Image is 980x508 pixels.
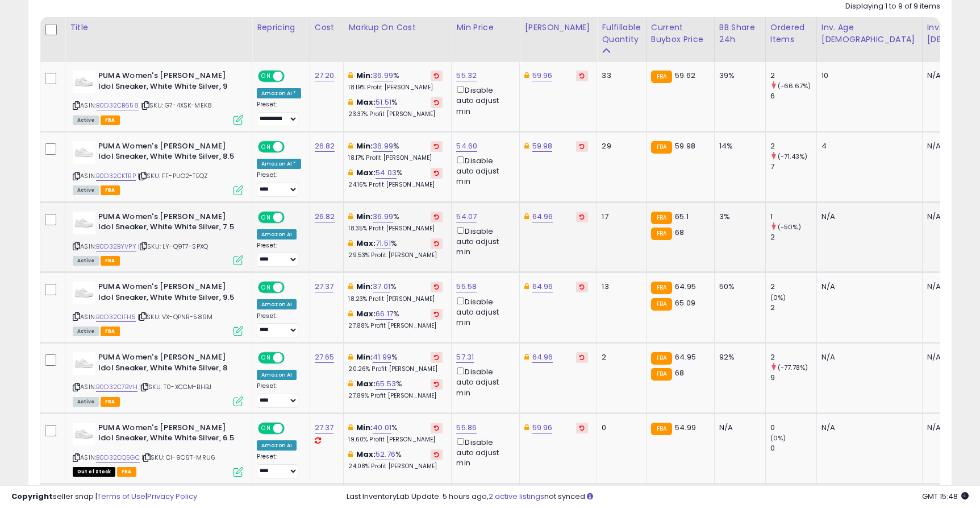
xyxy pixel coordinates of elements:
[344,17,452,62] th: The percentage added to the cost of goods (COGS) that forms the calculator for Min & Max prices.
[283,423,301,433] span: OFF
[376,378,396,390] a: 65.53
[356,211,373,222] b: Min:
[73,282,243,334] div: ASIN:
[356,141,373,151] b: Min:
[602,212,637,222] div: 17
[376,167,397,179] a: 54.03
[456,154,511,187] div: Disable auto adjust min
[315,211,335,222] a: 26.82
[257,242,301,267] div: Preset:
[651,298,672,311] small: FBA
[259,142,273,151] span: ON
[257,299,297,309] div: Amazon AI
[376,308,393,320] a: 66.17
[11,491,53,502] strong: Copyright
[456,295,511,328] div: Disable auto adjust min
[315,22,339,34] div: Cost
[315,422,334,433] a: 27.37
[257,312,301,338] div: Preset:
[651,22,710,46] div: Current Buybox Price
[651,282,672,294] small: FBA
[456,70,477,81] a: 55.32
[675,227,684,238] span: 68
[651,228,672,240] small: FBA
[73,423,95,445] img: 31nzhkLLBIL._SL40_.jpg
[101,185,120,195] span: FBA
[356,281,373,292] b: Min:
[348,423,443,444] div: %
[101,256,120,266] span: FBA
[283,142,301,151] span: OFF
[73,212,95,234] img: 31nzhkLLBIL._SL40_.jpg
[356,167,376,178] b: Max:
[70,22,247,34] div: Title
[770,293,786,302] small: (0%)
[651,212,672,224] small: FBA
[651,71,672,83] small: FBA
[11,492,197,502] div: seller snap | |
[602,423,637,433] div: 0
[356,449,376,460] b: Max:
[675,298,695,308] span: 65.09
[348,110,443,118] p: 23.37% Profit [PERSON_NAME]
[778,222,801,232] small: (-50%)
[98,423,236,447] b: PUMA Women's [PERSON_NAME] Idol Sneaker, White White Silver, 6.5
[821,282,914,292] div: N/A
[456,281,477,292] a: 55.58
[348,449,443,470] div: %
[98,141,236,165] b: PUMA Women's [PERSON_NAME] Idol Sneaker, White White Silver, 8.5
[257,159,301,169] div: Amazon AI *
[356,308,376,319] b: Max:
[283,283,301,292] span: OFF
[73,327,99,336] span: All listings currently available for purchase on Amazon
[259,423,273,433] span: ON
[348,295,443,303] p: 18.23% Profit [PERSON_NAME]
[259,283,273,292] span: ON
[376,238,391,249] a: 71.51
[348,181,443,189] p: 24.16% Profit [PERSON_NAME]
[821,423,914,433] div: N/A
[651,368,672,381] small: FBA
[651,352,672,365] small: FBA
[770,423,816,433] div: 0
[98,282,236,305] b: PUMA Women's [PERSON_NAME] Idol Sneaker, White White Silver, 9.5
[96,382,137,392] a: B0D32C7BVH
[257,22,305,34] div: Repricing
[770,22,812,46] div: Ordered Items
[348,84,443,92] p: 18.19% Profit [PERSON_NAME]
[348,392,443,400] p: 27.89% Profit [PERSON_NAME]
[259,72,273,81] span: ON
[770,141,816,151] div: 2
[140,101,212,110] span: | SKU: G7-4XSK-MEK8
[456,84,511,117] div: Disable auto adjust min
[675,367,684,378] span: 68
[73,141,243,194] div: ASIN:
[675,211,689,222] span: 65.1
[489,491,544,502] a: 2 active listings
[73,397,99,407] span: All listings currently available for purchase on Amazon
[532,211,553,222] a: 64.96
[348,436,443,444] p: 19.60% Profit [PERSON_NAME]
[348,251,443,259] p: 29.53% Profit [PERSON_NAME]
[821,22,918,46] div: Inv. Age [DEMOGRAPHIC_DATA]
[719,141,757,151] div: 14%
[73,282,95,304] img: 31nzhkLLBIL._SL40_.jpg
[348,168,443,189] div: %
[283,212,301,222] span: OFF
[373,281,390,292] a: 37.01
[532,70,553,81] a: 59.96
[98,71,236,94] b: PUMA Women's [PERSON_NAME] Idol Sneaker, White White Silver, 9
[770,282,816,292] div: 2
[821,352,914,362] div: N/A
[719,71,757,81] div: 39%
[770,91,816,101] div: 6
[98,352,236,376] b: PUMA Women's [PERSON_NAME] Idol Sneaker, White White Silver, 8
[348,309,443,330] div: %
[96,242,136,251] a: B0D32BYVPY
[602,141,637,151] div: 29
[257,171,301,197] div: Preset:
[73,141,95,164] img: 31nzhkLLBIL._SL40_.jpg
[348,238,443,259] div: %
[348,352,443,373] div: %
[348,379,443,400] div: %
